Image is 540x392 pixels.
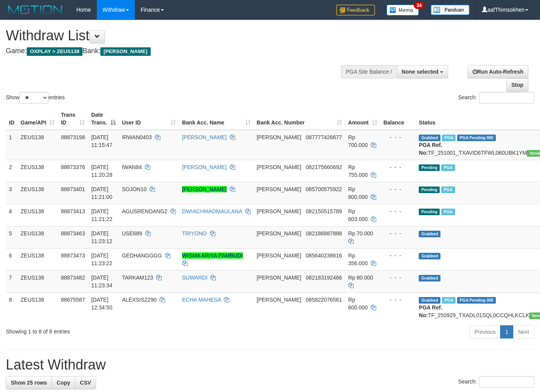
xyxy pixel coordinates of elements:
span: ALEXSIS2290 [122,297,157,303]
span: 88873473 [61,252,85,259]
th: Bank Acc. Number: activate to sort column ascending [254,108,345,130]
span: [PERSON_NAME] [257,252,301,259]
span: Copy 082175660692 to clipboard [306,164,342,170]
span: IWAN84 [122,164,142,170]
span: Marked by aafanarl [442,135,456,141]
div: - - - [384,163,413,171]
span: [DATE] 11:21:00 [91,186,112,200]
td: ZEUS138 [17,248,58,270]
span: Rp 80.000 [348,275,373,281]
td: ZEUS138 [17,160,58,182]
span: Copy 082186887888 to clipboard [306,230,342,237]
td: ZEUS138 [17,292,58,322]
th: Date Trans.: activate to sort column descending [88,108,119,130]
span: 88873482 [61,275,85,281]
span: Rp 70.000 [348,230,373,237]
h1: Withdraw List [6,28,352,43]
span: 88873401 [61,186,85,192]
img: MOTION_logo.png [6,4,65,16]
span: Rp 800.000 [348,186,368,200]
span: None selected [402,69,439,75]
span: Marked by aafanarl [441,164,455,171]
img: Feedback.jpg [336,5,375,16]
a: WISMA ARIYA PAMBUDI [182,252,243,259]
div: - - - [384,207,413,215]
span: Grabbed [419,275,440,281]
span: PGA Pending [457,135,496,141]
a: Copy [52,376,75,389]
h1: Latest Withdraw [6,357,534,373]
span: Copy [57,380,70,386]
span: [PERSON_NAME] [257,208,301,214]
b: PGA Ref. No: [419,304,442,318]
td: 2 [6,160,17,182]
span: [PERSON_NAME] [257,230,301,237]
a: CSV [75,376,96,389]
span: Copy 085822076561 to clipboard [306,297,342,303]
span: [DATE] 11:23:22 [91,252,112,266]
select: Showentries [19,92,48,104]
th: Balance [380,108,416,130]
span: USE689 [122,230,142,237]
a: TRIYONO [182,230,207,237]
span: [PERSON_NAME] [257,164,301,170]
span: [DATE] 11:15:47 [91,134,112,148]
span: Pending [419,187,440,193]
h4: Game: Bank: [6,47,352,55]
b: PGA Ref. No: [419,142,442,156]
th: Game/API: activate to sort column ascending [17,108,58,130]
button: None selected [397,65,448,78]
a: [PERSON_NAME] [182,186,227,192]
th: User ID: activate to sort column ascending [119,108,179,130]
span: OXPLAY > ZEUS138 [27,47,83,56]
span: Copy 087777426677 to clipboard [306,134,342,140]
th: Amount: activate to sort column ascending [345,108,380,130]
td: 5 [6,226,17,248]
span: 88873413 [61,208,85,214]
span: Marked by aafanarl [441,187,455,193]
td: ZEUS138 [17,182,58,204]
div: Showing 1 to 8 of 8 entries [6,325,219,335]
td: 8 [6,292,17,322]
td: 3 [6,182,17,204]
span: IRWAN0403 [122,134,152,140]
span: [DATE] 11:23:34 [91,275,112,288]
div: - - - [384,133,413,141]
span: Rp 600.000 [348,297,368,311]
div: - - - [384,185,413,193]
a: [PERSON_NAME] [182,164,227,170]
input: Search: [479,92,534,104]
span: Grabbed [419,297,440,304]
span: Show 25 rows [11,380,47,386]
span: GEDHANGGGG [122,252,162,259]
span: [PERSON_NAME] [100,47,150,56]
a: Show 25 rows [6,376,52,389]
span: AGUSRENDANG2 [122,208,167,214]
span: [PERSON_NAME] [257,134,301,140]
span: CSV [80,380,91,386]
td: 1 [6,130,17,160]
span: Grabbed [419,253,440,259]
span: 88873376 [61,164,85,170]
span: Pending [419,209,440,215]
div: - - - [384,252,413,259]
td: ZEUS138 [17,204,58,226]
span: Copy 082150515789 to clipboard [306,208,342,214]
a: [PERSON_NAME] [182,134,227,140]
a: ECHA MAHESA [182,297,221,303]
span: Rp 755.000 [348,164,368,178]
span: [DATE] 11:23:12 [91,230,112,244]
th: Trans ID: activate to sort column ascending [58,108,88,130]
span: 88873463 [61,230,85,237]
span: Rp 603.000 [348,208,368,222]
a: 1 [500,325,513,338]
div: - - - [384,274,413,281]
span: Grabbed [419,231,440,237]
span: Pending [419,164,440,171]
span: SOJON10 [122,186,147,192]
img: panduan.png [431,5,469,15]
div: - - - [384,296,413,304]
span: 34 [414,2,424,9]
span: 88873198 [61,134,85,140]
span: Grabbed [419,135,440,141]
